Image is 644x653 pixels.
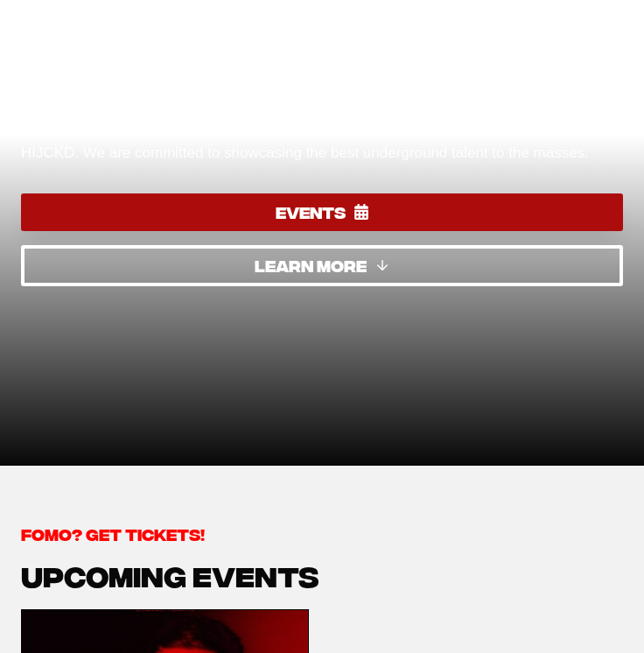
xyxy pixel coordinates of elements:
h1: UPCOMING EVENTS [21,553,623,595]
span: LEARN MORE [255,253,367,278]
span: EVENTS [276,200,346,225]
a: EVENTS [21,193,623,231]
a: LEARN MORE [21,245,623,286]
p: Sandbox Sydney is an independent Australian based entertainment company created by HIJCKD. We are... [21,117,623,165]
h6: FOMO? GET TICKETS! [21,522,623,545]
